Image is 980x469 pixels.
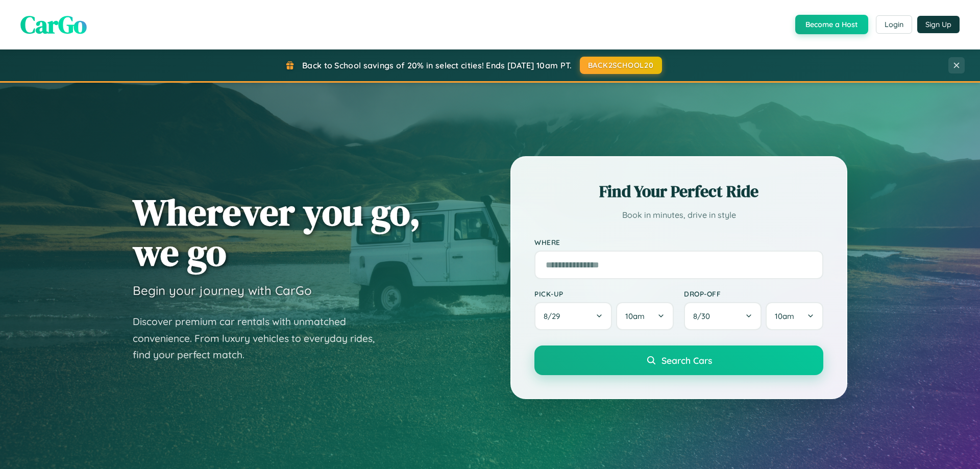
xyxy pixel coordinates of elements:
span: 10am [775,311,794,321]
button: Sign Up [917,16,960,33]
button: 8/30 [684,302,762,330]
button: BACK2SCHOOL20 [580,57,662,74]
button: Login [876,15,912,34]
label: Pick-up [534,289,674,298]
span: 8 / 29 [544,311,565,321]
label: Where [534,238,823,246]
button: Search Cars [534,345,823,375]
p: Book in minutes, drive in style [534,208,823,223]
span: CarGo [20,8,87,41]
button: 10am [766,302,823,330]
label: Drop-off [684,289,823,298]
span: Search Cars [661,355,712,366]
span: 8 / 30 [693,311,715,321]
button: Become a Host [795,15,868,34]
span: 10am [625,311,645,321]
span: Back to School savings of 20% in select cities! Ends [DATE] 10am PT. [302,60,572,70]
button: 8/29 [534,302,612,330]
h2: Find Your Perfect Ride [534,180,823,203]
button: 10am [616,302,674,330]
p: Discover premium car rentals with unmatched convenience. From luxury vehicles to everyday rides, ... [133,313,388,363]
h1: Wherever you go, we go [133,192,421,273]
h3: Begin your journey with CarGo [133,283,312,298]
